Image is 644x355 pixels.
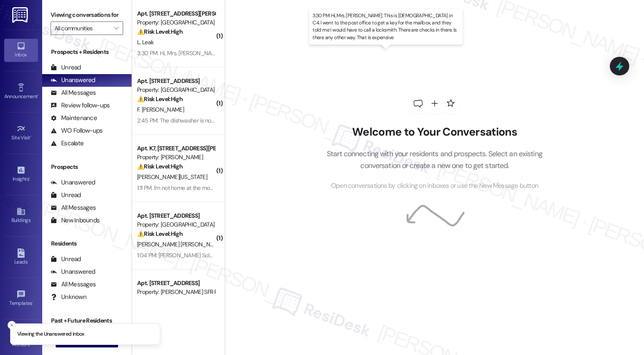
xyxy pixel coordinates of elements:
div: Residents [42,239,132,248]
div: 1:11 PM: I'm not home at the moment but I will wen I get off its coming up at the ends and the wa... [137,184,642,192]
i:  [114,25,119,32]
span: • [32,299,34,305]
div: Apt. K7, [STREET_ADDRESS][PERSON_NAME] [137,144,215,153]
p: Start connecting with your residents and prospects. Select an existing conversation or create a n... [314,148,555,172]
div: Unread [51,191,81,200]
a: Inbox [4,39,38,61]
div: Apt. [STREET_ADDRESS] [137,279,215,288]
strong: ⚠️ Risk Level: High [137,95,183,103]
div: Prospects + Residents [42,48,132,56]
div: Property: [PERSON_NAME] SFR Portfolio [137,288,215,296]
div: Unread [51,63,81,72]
div: Prospects [42,163,132,171]
div: All Messages [51,88,96,97]
div: Unanswered [51,178,95,187]
div: All Messages [51,203,96,212]
div: Apt. [STREET_ADDRESS] [137,77,215,85]
a: Templates • [4,287,38,310]
div: Unknown [51,293,86,302]
span: • [29,175,30,181]
img: ResiDesk Logo [12,7,30,23]
input: All communities [54,21,110,35]
button: Close toast [8,321,16,329]
div: New Inbounds [51,216,100,225]
p: Viewing the Unanswered inbox [17,331,84,338]
a: Site Visit • [4,122,38,144]
div: WO Follow-ups [51,126,102,135]
div: Past + Future Residents [42,316,132,325]
a: Account [4,328,38,351]
strong: ⚠️ Risk Level: High [137,230,183,238]
span: • [30,133,32,139]
div: Property: [GEOGRAPHIC_DATA] [137,85,215,94]
div: Unread [51,255,81,264]
div: Escalate [51,139,84,148]
a: Leads [4,246,38,269]
span: [PERSON_NAME] [PERSON_NAME] [137,240,223,248]
h2: Welcome to Your Conversations [314,125,555,139]
div: 1:04 PM: [PERSON_NAME] Solo se ha completado 2 de los 3 problemas que se solicita, el sink contin... [137,251,539,259]
strong: ⚠️ Risk Level: High [137,163,183,170]
span: [PERSON_NAME][US_STATE] [137,173,207,181]
div: Unanswered [51,76,95,85]
span: Open conversations by clicking on inboxes or use the New Message button [331,181,538,191]
label: Viewing conversations for [51,8,123,21]
div: Apt. [STREET_ADDRESS] [137,211,215,220]
div: Unanswered [51,267,95,276]
div: Property: [PERSON_NAME] [137,153,215,162]
span: L. Leak [137,38,154,46]
span: • [38,92,39,98]
div: Property: [GEOGRAPHIC_DATA] [137,18,215,27]
a: Insights • [4,163,38,186]
a: Buildings [4,204,38,227]
div: Apt. [STREET_ADDRESS][PERSON_NAME] [137,9,215,18]
div: Maintenance [51,114,97,123]
strong: ⚠️ Risk Level: High [137,28,183,35]
div: All Messages [51,280,96,289]
span: F. [PERSON_NAME] [137,106,184,113]
p: 3:30 PM: Hi, Mrs. [PERSON_NAME]. This is [DEMOGRAPHIC_DATA] in C4. I went to the post office to g... [313,12,459,41]
div: Property: [GEOGRAPHIC_DATA] [137,220,215,229]
div: Review follow-ups [51,101,110,110]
